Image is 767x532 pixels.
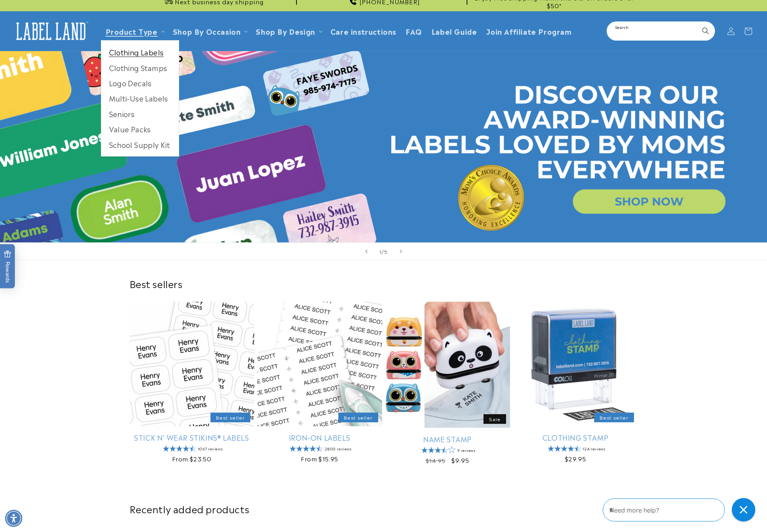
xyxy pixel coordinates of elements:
[101,137,179,152] a: School Supply Kit
[129,433,254,442] a: Stick N' Wear Stikins® Labels
[384,247,388,255] span: 5
[427,22,482,40] a: Label Guide
[101,44,179,60] a: Clothing Labels
[101,106,179,121] a: Seniors
[406,27,422,36] span: FAQ
[513,433,638,442] a: Clothing Stamp
[12,19,90,43] img: Label Land
[331,27,396,36] span: Care instructions
[101,91,179,106] a: Multi-Use Labels
[5,510,22,527] div: Accessibility Menu
[326,22,401,40] a: Care instructions
[603,495,759,524] iframe: Gorgias Floating Chat
[106,26,158,36] a: Product Type
[382,247,384,255] span: /
[379,247,382,255] span: 1
[173,27,241,36] span: Shop By Occasion
[129,278,638,290] h2: Best sellers
[129,302,638,472] ul: Slider
[392,243,410,260] button: Next slide
[4,250,11,283] span: Rewards
[481,22,576,40] a: Join Affiliate Program
[129,503,638,515] h2: Recently added products
[9,16,93,46] a: Label Land
[168,22,251,40] summary: Shop By Occasion
[251,22,325,40] summary: Shop By Design
[101,75,179,91] a: Logo Decals
[385,434,510,443] a: Name Stamp
[257,433,382,442] a: Iron-On Labels
[358,243,375,260] button: Previous slide
[401,22,427,40] a: FAQ
[431,27,477,36] span: Label Guide
[256,26,315,36] a: Shop By Design
[486,27,571,36] span: Join Affiliate Program
[101,22,168,40] summary: Product Type
[101,121,179,137] a: Value Packs
[697,22,714,39] button: Search
[101,60,179,75] a: Clothing Stamps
